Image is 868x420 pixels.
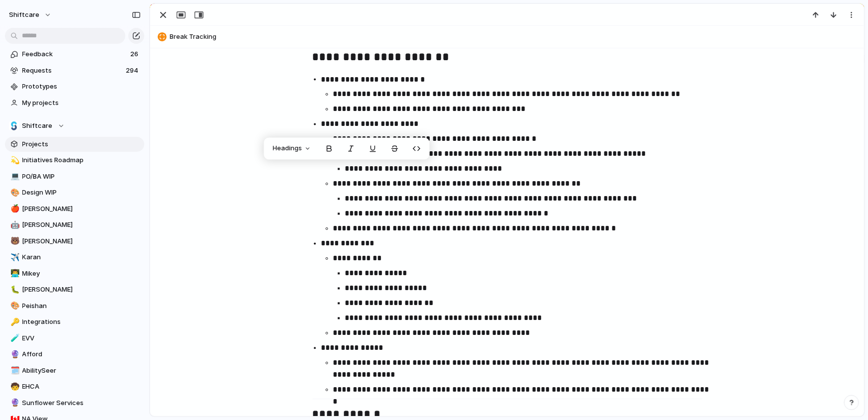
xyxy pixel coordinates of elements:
[9,333,19,343] button: 🧪
[22,204,141,214] span: [PERSON_NAME]
[10,365,17,376] div: 🗓️
[5,96,144,110] a: My projects
[22,252,141,262] span: Karan
[5,217,144,232] a: 🤖[PERSON_NAME]
[126,66,140,76] span: 294
[22,82,141,92] span: Prototypes
[10,171,17,182] div: 💻
[9,301,19,311] button: 🎨
[10,397,17,409] div: 🔮
[22,49,127,59] span: Feedback
[5,363,144,378] a: 🗓️AbilitySeer
[5,234,144,249] a: 🐻[PERSON_NAME]
[5,79,144,94] a: Prototypes
[5,347,144,362] a: 🔮Afford
[10,235,17,247] div: 🐻
[22,285,141,295] span: [PERSON_NAME]
[5,202,144,216] a: 🍎[PERSON_NAME]
[267,141,317,157] button: Headings
[5,63,144,78] a: Requests294
[22,155,141,165] span: Initiatives Roadmap
[9,220,19,230] button: 🤖
[5,282,144,297] a: 🐛[PERSON_NAME]
[22,236,141,246] span: [PERSON_NAME]
[22,121,53,131] span: Shiftcare
[155,29,860,45] button: Break Tracking
[22,98,141,108] span: My projects
[22,269,141,279] span: Mikey
[9,188,19,198] button: 🎨
[22,220,141,230] span: [PERSON_NAME]
[10,381,17,393] div: 🧒
[9,349,19,359] button: 🔮
[5,331,144,346] a: 🧪EVV
[170,32,860,42] span: Break Tracking
[22,301,141,311] span: Peishan
[22,317,141,327] span: Integrations
[5,250,144,265] a: ✈️Karan
[9,366,19,376] button: 🗓️
[10,268,17,279] div: 👨‍💻
[10,203,17,214] div: 🍎
[10,284,17,296] div: 🐛
[9,252,19,262] button: ✈️
[10,316,17,328] div: 🔑
[9,317,19,327] button: 🔑
[130,49,140,59] span: 26
[5,379,144,394] a: 🧒EHCA
[22,333,141,343] span: EVV
[5,266,144,281] a: 👨‍💻Mikey
[22,139,141,149] span: Projects
[10,349,17,360] div: 🔮
[22,172,141,182] span: PO/BA WIP
[22,349,141,359] span: Afford
[10,252,17,263] div: ✈️
[22,382,141,392] span: EHCA
[9,204,19,214] button: 🍎
[9,269,19,279] button: 👨‍💻
[5,137,144,152] a: Projects
[22,366,141,376] span: AbilitySeer
[10,187,17,199] div: 🎨
[9,285,19,295] button: 🐛
[5,315,144,329] a: 🔑Integrations
[10,219,17,231] div: 🤖
[22,188,141,198] span: Design WIP
[4,7,57,23] button: shiftcare
[5,169,144,184] a: 💻PO/BA WIP
[10,332,17,344] div: 🧪
[5,153,144,168] a: 💫Initiatives Roadmap
[9,155,19,165] button: 💫
[5,396,144,411] a: 🔮Sunflower Services
[10,300,17,312] div: 🎨
[9,172,19,182] button: 💻
[5,299,144,314] a: 🎨Peishan
[9,398,19,408] button: 🔮
[5,118,144,133] button: Shiftcare
[9,382,19,392] button: 🧒
[273,144,302,154] span: Headings
[9,236,19,246] button: 🐻
[22,398,141,408] span: Sunflower Services
[5,185,144,200] a: 🎨Design WIP
[9,10,39,20] span: shiftcare
[10,155,17,166] div: 💫
[22,66,123,76] span: Requests
[5,47,144,62] a: Feedback26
